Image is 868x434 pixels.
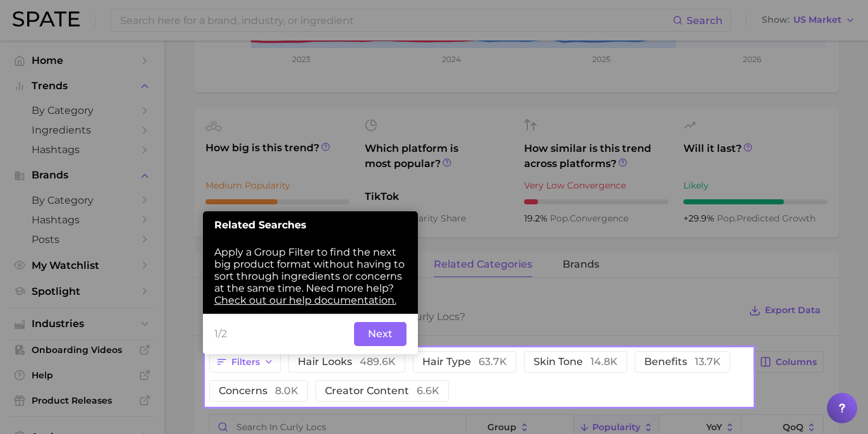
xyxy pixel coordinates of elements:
[644,357,721,367] span: benefits
[360,356,396,368] span: 489.6k
[422,357,507,367] span: hair type
[209,351,281,373] button: Filters
[298,357,396,367] span: hair looks
[231,357,260,368] span: Filters
[417,385,439,397] span: 6.6k
[695,356,721,368] span: 13.7k
[275,385,298,397] span: 8.0k
[590,356,618,368] span: 14.8k
[325,386,439,396] span: creator content
[219,386,298,396] span: concerns
[479,356,507,368] span: 63.7k
[534,357,618,367] span: skin tone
